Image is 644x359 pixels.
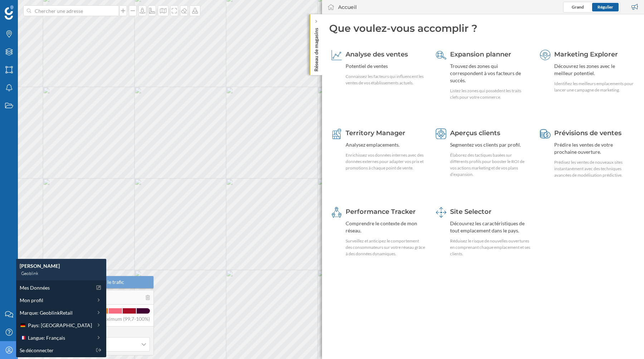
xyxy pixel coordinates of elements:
[554,50,618,58] span: Marketing Explorer
[329,21,637,35] div: Que voulez-vous accomplir ?
[450,152,531,178] div: Élaborez des tactiques basées sur différents profils pour booster le ROI de vos actions marketing...
[331,128,342,139] img: territory-manager.svg
[346,141,426,148] div: Analysez emplacements.
[20,284,50,291] span: Mes Données
[313,25,320,72] p: Réseau de magasins
[450,88,531,100] div: Listez les zones qui possèdent les traits clefs pour votre commerce.
[554,129,621,137] span: Prévisions de ventes
[14,5,49,11] span: Assistance
[20,296,43,304] span: Mon profil
[436,128,447,139] img: customer-intelligence.svg
[554,80,635,93] div: Identifiez les meilleurs emplacements pour lancer une campagne de marketing.
[597,4,613,10] span: Régulier
[346,208,416,216] span: Performance Tracker
[450,50,511,58] span: Expansion planner
[346,129,405,137] span: Territory Manager
[450,238,531,257] div: Réduisez le risque de nouvelles ouvertures en comprenant chaque emplacement et ses clients.
[346,152,426,171] div: Enrichissez vos données internes avec des données externes pour adapter vos prix et promotions à ...
[554,141,635,156] div: Prédire les ventes de votre prochaine ouverture.
[346,63,426,70] div: Potentiel de ventes
[346,238,426,257] div: Surveillez et anticipez le comportement des consommateurs sur votre réseau grâce à des données dy...
[99,315,150,323] span: Maximum (99,7-100%)
[346,73,426,86] div: Connaissez les facteurs qui influencent les ventes de vos établissements actuels.
[450,208,492,216] span: Site Selector
[20,309,73,316] span: Marque: GeoblinkRetail
[554,159,635,178] div: Prédisez les ventes de nouveaux sites instantanément avec des techniques avancées de modélisation...
[540,50,551,60] img: explorer.svg
[450,63,531,84] div: Trouvez des zones qui correspondent à vos facteurs de succès.
[338,4,357,11] div: Accueil
[436,207,447,218] img: dashboards-manager.svg
[450,129,500,137] span: Aperçus clients
[450,141,531,148] div: Segmentez vos clients par profil.
[28,321,92,329] span: Pays: [GEOGRAPHIC_DATA]
[331,207,342,218] img: monitoring-360.svg
[436,50,447,60] img: search-areas.svg
[540,128,551,139] img: sales-forecast.svg
[20,270,103,277] div: Geoblink
[5,5,14,20] img: Logo Geoblink
[346,50,408,58] span: Analyse des ventes
[572,4,584,10] span: Grand
[450,220,531,234] div: Découvrez les caractéristiques de tout emplacement dans le pays.
[28,334,65,341] span: Langue: Français
[554,63,635,77] div: Découvrez les zones avec le meilleur potentiel.
[346,220,426,234] div: Comprendre le contexte de mon réseau.
[20,346,54,354] span: Se déconnecter
[331,50,342,60] img: sales-explainer.svg
[20,262,103,270] div: [PERSON_NAME]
